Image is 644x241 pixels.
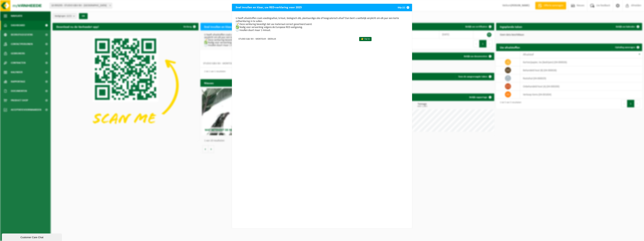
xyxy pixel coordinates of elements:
[2,233,63,241] iframe: chat widget
[359,37,372,41] a: 👉 Vul in
[232,4,305,11] h2: Snel invullen en klaar, uw RED-verklaring voor 2025
[236,17,408,32] p: U heeft afvalstoffen zoals voedingsafval, b-hout, biologisch slib, plantaardige olie of hoogcalor...
[395,4,412,11] button: Skip (2)
[236,36,356,42] td: STUDIO G&V BV - MONTOUR - DEERLIJK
